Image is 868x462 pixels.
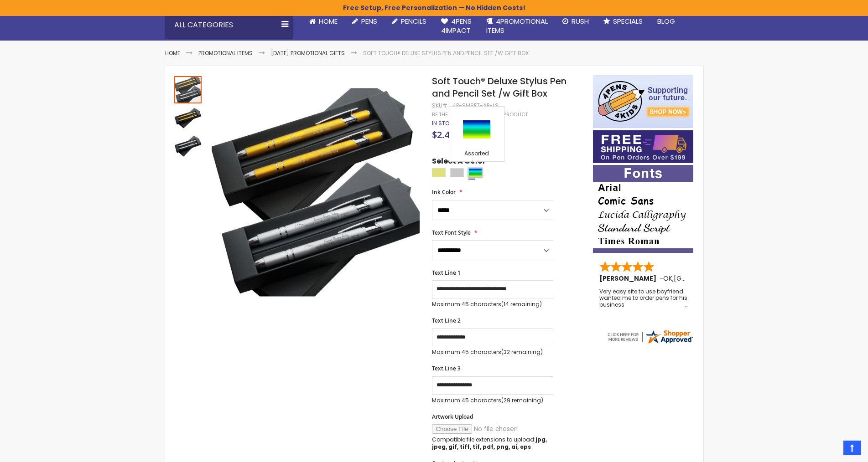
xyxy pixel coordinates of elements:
[363,50,529,57] li: Soft Touch® Deluxe Stylus Pen and Pencil Set /w Gift Box
[441,16,472,35] span: 4Pens 4impact
[174,104,202,132] img: Soft Touch® Deluxe Stylus Pen and Pencil Set /w Gift Box
[663,274,672,283] span: OK
[345,11,385,31] a: Pens
[212,88,420,297] img: Soft Touch® Deluxe Stylus Pen and Pencil Set /w Gift Box
[432,436,547,451] strong: jpg, jpeg, gif, tiff, tif, pdf, png, ai, eps
[501,300,542,308] span: (14 remaining)
[593,165,693,253] img: font-personalization-examples
[432,436,553,451] p: Compatible file extensions to upload:
[174,132,202,160] div: Soft Touch® Deluxe Stylus Pen and Pencil Set /w Gift Box
[572,16,589,26] span: Rush
[432,397,553,404] p: Maximum 45 characters
[450,168,464,177] div: Silver
[174,103,203,132] div: Soft Touch® Deluxe Stylus Pen and Pencil Set /w Gift Box
[432,317,461,324] span: Text Line 2
[432,156,486,169] span: Select A Color
[606,329,694,345] img: 4pens.com widget logo
[660,274,741,283] span: - ,
[198,49,253,57] a: Promotional Items
[486,16,548,35] span: 4PROMOTIONAL ITEMS
[650,11,682,31] a: Blog
[432,364,461,372] span: Text Line 3
[657,16,675,26] span: Blog
[606,339,694,347] a: 4pens.com certificate URL
[432,229,471,236] span: Text Font Style
[432,168,446,177] div: Gold
[432,128,455,141] span: $2.44
[479,11,555,41] a: 4PROMOTIONALITEMS
[593,130,693,163] img: Free shipping on orders over $199
[319,16,338,26] span: Home
[432,301,553,308] p: Maximum 45 characters
[593,75,693,128] img: 4pens 4 kids
[555,11,596,31] a: Rush
[452,102,499,109] div: 4P-SMSET-AP-LS
[596,11,650,31] a: Specials
[401,16,426,26] span: Pencils
[174,75,203,103] div: Soft Touch® Deluxe Stylus Pen and Pencil Set /w Gift Box
[674,274,741,283] span: [GEOGRAPHIC_DATA]
[432,269,461,277] span: Text Line 1
[432,349,553,356] p: Maximum 45 characters
[385,11,434,31] a: Pencils
[843,441,861,455] a: Top
[452,150,502,159] div: Assorted
[361,16,377,26] span: Pens
[432,102,449,109] strong: SKU
[599,274,660,283] span: [PERSON_NAME]
[501,396,543,404] span: (29 remaining)
[613,16,643,26] span: Specials
[599,288,688,308] div: Very easy site to use boyfriend wanted me to order pens for his business
[174,133,202,160] img: Soft Touch® Deluxe Stylus Pen and Pencil Set /w Gift Box
[434,11,479,41] a: 4Pens4impact
[501,348,543,356] span: (32 remaining)
[468,168,482,177] div: Assorted
[432,75,567,100] span: Soft Touch® Deluxe Stylus Pen and Pencil Set /w Gift Box
[271,49,345,57] a: [DATE] Promotional Gifts
[302,11,345,31] a: Home
[432,119,457,127] span: In stock
[432,188,456,196] span: Ink Color
[432,413,473,421] span: Artwork Upload
[165,49,180,57] a: Home
[165,11,293,39] div: All Categories
[432,120,457,127] div: Availability
[432,111,528,118] a: Be the first to review this product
